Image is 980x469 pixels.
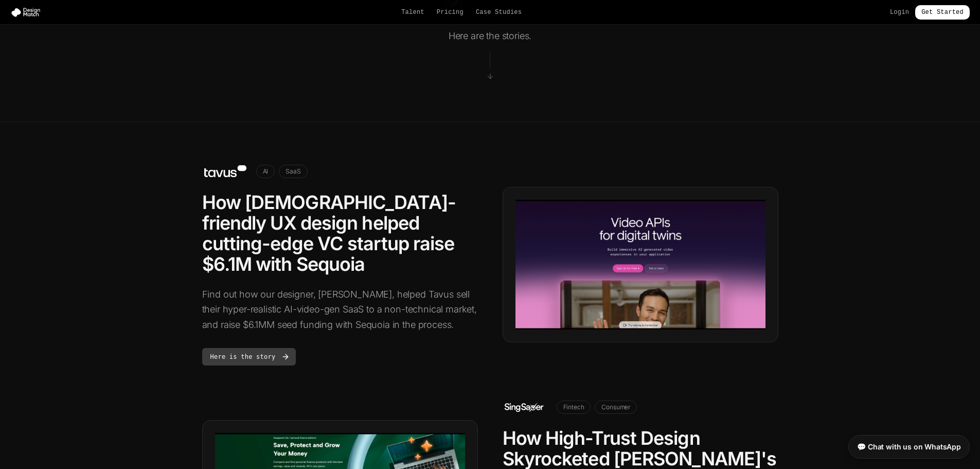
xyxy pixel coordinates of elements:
[202,287,478,332] p: Find out how our designer, [PERSON_NAME], helped Tavus sell their hyper-realistic AI-video-gen Sa...
[10,7,45,18] img: Design Match
[890,8,909,16] a: Login
[202,163,248,180] img: Tavus
[279,165,307,178] span: SaaS
[515,200,765,329] img: Tavus Case Study
[202,192,478,274] h2: How [DEMOGRAPHIC_DATA]-friendly UX design helped cutting-edge VC startup raise $6.1M with Sequoia
[476,8,522,16] a: Case Studies
[557,401,591,414] span: Fintech
[202,351,296,361] a: Here is the story
[256,165,275,178] span: AI
[848,435,970,459] a: 💬 Chat with us on WhatsApp
[503,399,548,415] img: Singsaver
[401,8,424,16] a: Talent
[449,29,532,43] p: Here are the stories.
[202,348,296,366] a: Here is the story
[915,5,970,20] a: Get Started
[437,8,464,16] a: Pricing
[595,401,637,414] span: Consumer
